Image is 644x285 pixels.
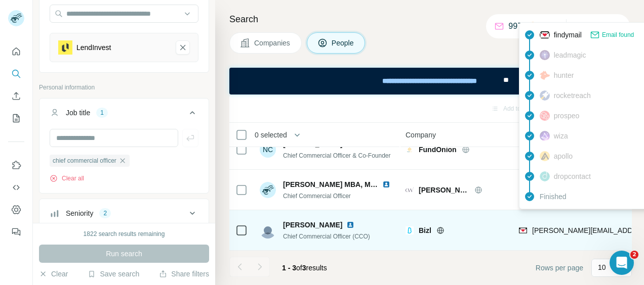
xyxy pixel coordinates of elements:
span: People [332,38,355,48]
iframe: Banner [229,68,632,94]
button: Clear [39,269,68,279]
span: apollo [554,151,573,161]
span: findymail [554,30,582,40]
button: Seniority2 [39,201,209,225]
button: Dashboard [8,201,24,219]
button: Job title1 [39,101,209,129]
img: provider dropcontact logo [540,171,550,181]
div: Seniority [66,208,93,218]
img: LinkedIn logo [382,180,390,188]
p: 10 [598,262,606,272]
span: Chief Commercial Officer [283,193,351,200]
button: Search [8,65,24,83]
iframe: Intercom live chat [610,251,634,275]
span: 2 [630,251,638,259]
p: 997 [508,20,522,32]
span: Email found [602,30,634,39]
img: Logo of Coleman Wealth [406,186,414,194]
button: Buy credits [575,19,622,33]
span: Chief Commercial Officer & Co-Founder [283,152,391,159]
button: Clear all [50,174,84,183]
img: provider wiza logo [540,131,550,141]
img: provider prospeo logo [540,111,550,121]
img: LendInvest-logo [58,40,72,55]
img: Avatar [260,182,276,198]
div: NC [260,141,276,158]
img: provider findymail logo [540,30,550,40]
img: Logo of FundOnion [406,146,414,154]
button: Feedback [8,223,24,241]
button: LendInvest-remove-button [176,40,190,55]
img: provider rocketreach logo [540,90,550,101]
img: provider leadmagic logo [540,50,550,60]
span: [PERSON_NAME] [283,220,342,230]
span: of [296,264,302,272]
p: 100 [544,20,558,32]
span: Company [406,130,436,140]
button: Quick start [8,42,24,61]
img: provider hunter logo [540,71,550,80]
div: LendInvest [76,42,111,53]
h4: Search [229,12,632,26]
span: chief commercial officer [53,156,116,165]
span: rocketreach [554,90,591,101]
img: provider findymail logo [519,225,527,235]
button: Enrich CSV [8,87,24,105]
img: Avatar [260,222,276,239]
div: Job title [66,108,90,118]
div: 1 [96,108,108,117]
div: 1822 search results remaining [84,229,165,239]
span: leadmagic [554,50,586,60]
div: 2 [99,209,111,218]
span: Chief Commercial Officer (CCO) [283,233,370,240]
img: LinkedIn logo [346,221,354,229]
button: My lists [8,109,24,127]
button: Use Surfe on LinkedIn [8,156,24,174]
button: Save search [88,269,139,279]
span: [PERSON_NAME] MBA, MCIBS CB [283,180,399,188]
span: 1 - 3 [282,264,296,272]
span: [PERSON_NAME] Wealth [419,185,469,195]
span: dropcontact [554,171,591,181]
span: 3 [302,264,306,272]
span: Companies [254,38,291,48]
span: Rows per page [536,263,583,273]
span: Finished [540,192,567,202]
span: FundOnion [419,145,457,155]
button: Use Surfe API [8,178,24,197]
span: results [282,264,327,272]
button: Share filters [159,269,209,279]
p: Personal information [39,83,209,92]
img: provider apollo logo [540,151,550,161]
span: wiza [554,131,568,141]
span: prospeo [554,111,580,121]
span: hunter [554,70,574,80]
span: 0 selected [255,130,287,140]
img: Logo of Bizl [406,226,414,234]
span: Bizl [419,225,431,235]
